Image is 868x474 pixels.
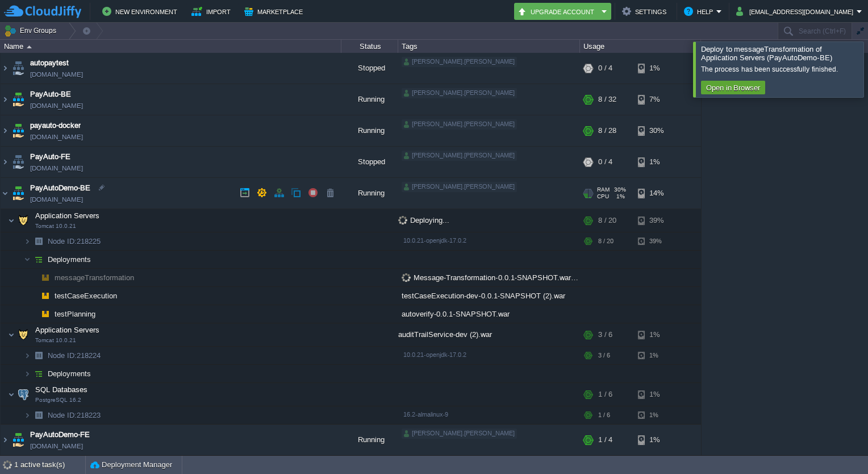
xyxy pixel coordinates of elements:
[1,115,10,146] img: AMDAwAAAACH5BAEAAAAALAAAAAABAAEAAAICRAEAOw==
[598,406,610,424] div: 1 / 6
[638,147,675,177] div: 1%
[37,269,53,286] img: AMDAwAAAACH5BAEAAAAALAAAAAABAAEAAAICRAEAOw==
[597,193,609,200] span: CPU
[30,429,90,440] a: PayAutoDemo-FE
[1,84,10,115] img: AMDAwAAAACH5BAEAAAAALAAAAAABAAEAAAICRAEAOw==
[341,425,398,455] div: Running
[31,347,47,364] img: AMDAwAAAACH5BAEAAAAALAAAAAABAAEAAAICRAEAOw==
[398,216,449,224] span: Deploying...
[1,53,10,84] img: AMDAwAAAACH5BAEAAAAALAAAAAABAAEAAAICRAEAOw==
[402,57,517,67] div: [PERSON_NAME].[PERSON_NAME]
[24,406,31,424] img: AMDAwAAAACH5BAEAAAAALAAAAAABAAEAAAICRAEAOw==
[15,383,31,406] img: AMDAwAAAACH5BAEAAAAALAAAAAABAAEAAAICRAEAOw==
[31,406,47,424] img: AMDAwAAAACH5BAEAAAAALAAAAAABAAEAAAICRAEAOw==
[27,45,32,48] img: AMDAwAAAACH5BAEAAAAALAAAAAABAAEAAAICRAEAOw==
[47,255,93,264] a: Deployments
[399,40,579,53] div: Tags
[102,5,181,18] button: New Environment
[614,186,626,193] span: 30%
[10,425,26,455] img: AMDAwAAAACH5BAEAAAAALAAAAAABAAEAAAICRAEAOw==
[638,84,675,115] div: 7%
[638,425,675,455] div: 1%
[638,383,675,406] div: 1%
[341,115,398,146] div: Running
[47,351,102,360] a: Node ID:218224
[47,410,102,420] span: 218223
[1,425,10,455] img: AMDAwAAAACH5BAEAAAAALAAAAAABAAEAAAICRAEAOw==
[30,89,71,100] a: PayAuto-BE
[8,323,15,346] img: AMDAwAAAACH5BAEAAAAALAAAAAABAAEAAAICRAEAOw==
[684,5,716,18] button: Help
[598,209,616,232] div: 8 / 20
[4,23,60,39] button: Env Groups
[341,178,398,209] div: Running
[341,147,398,177] div: Stopped
[34,211,101,220] a: Application ServersTomcat 10.0.21
[398,305,580,323] div: autoverify-0.0.1-SNAPSHOT.war
[581,40,700,53] div: Usage
[403,237,466,244] span: 10.0.21-openjdk-17.0.2
[30,120,81,131] span: payauto-docker
[398,287,580,305] div: testCaseExecution-dev-0.0.1-SNAPSHOT (2).war
[191,5,234,18] button: Import
[30,163,83,174] a: [DOMAIN_NAME]
[30,69,83,80] a: [DOMAIN_NAME]
[403,411,448,418] span: 16.2-almalinux-9
[518,5,598,18] button: Upgrade Account
[35,223,76,230] span: Tomcat 10.0.21
[598,53,612,84] div: 0 / 4
[8,383,15,406] img: AMDAwAAAACH5BAEAAAAALAAAAAABAAEAAAICRAEAOw==
[1,40,341,53] div: Name
[30,182,90,194] span: PayAutoDemo-BE
[1,147,10,177] img: AMDAwAAAACH5BAEAAAAALAAAAAABAAEAAAICRAEAOw==
[14,456,85,474] div: 1 active task(s)
[10,53,26,84] img: AMDAwAAAACH5BAEAAAAALAAAAAABAAEAAAICRAEAOw==
[31,251,47,268] img: AMDAwAAAACH5BAEAAAAALAAAAAABAAEAAAICRAEAOw==
[31,232,47,250] img: AMDAwAAAACH5BAEAAAAALAAAAAABAAEAAAICRAEAOw==
[402,88,517,98] div: [PERSON_NAME].[PERSON_NAME]
[10,115,26,146] img: AMDAwAAAACH5BAEAAAAALAAAAAABAAEAAAICRAEAOw==
[4,5,81,19] img: CloudJiffy
[638,406,675,424] div: 1%
[703,82,763,93] button: Open in Browser
[402,151,517,161] div: [PERSON_NAME].[PERSON_NAME]
[736,5,857,18] button: [EMAIL_ADDRESS][DOMAIN_NAME]
[30,131,83,143] a: [DOMAIN_NAME]
[48,411,77,419] span: Node ID:
[638,115,675,146] div: 30%
[598,147,612,177] div: 0 / 4
[598,425,612,455] div: 1 / 4
[35,397,81,404] span: PostgreSQL 16.2
[701,45,832,62] span: Deploy to messageTransformation of Application Servers (PayAutoDemo-BE)
[47,369,93,379] a: Deployments
[24,347,31,364] img: AMDAwAAAACH5BAEAAAAALAAAAAABAAEAAAICRAEAOw==
[47,236,102,246] a: Node ID:218225
[34,385,89,394] span: SQL Databases
[30,151,70,163] a: PayAuto-FE
[53,309,97,319] a: testPlanning
[598,347,610,364] div: 3 / 6
[598,84,616,115] div: 8 / 32
[402,429,517,439] div: [PERSON_NAME].[PERSON_NAME]
[30,440,83,452] a: [DOMAIN_NAME]
[398,323,580,346] div: auditTrailService-dev (2).war
[638,347,675,364] div: 1%
[15,323,31,346] img: AMDAwAAAACH5BAEAAAAALAAAAAABAAEAAAICRAEAOw==
[53,291,119,301] span: testCaseExecution
[10,178,26,209] img: AMDAwAAAACH5BAEAAAAALAAAAAABAAEAAAICRAEAOw==
[638,53,675,84] div: 1%
[701,65,861,74] div: The process has been successfully finished.
[244,5,306,18] button: Marketplace
[403,351,466,358] span: 10.0.21-openjdk-17.0.2
[341,53,398,84] div: Stopped
[31,269,37,286] img: AMDAwAAAACH5BAEAAAAALAAAAAABAAEAAAICRAEAOw==
[24,232,31,250] img: AMDAwAAAACH5BAEAAAAALAAAAAABAAEAAAICRAEAOw==
[48,237,77,246] span: Node ID:
[638,232,675,250] div: 39%
[341,84,398,115] div: Running
[47,351,102,360] span: 218224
